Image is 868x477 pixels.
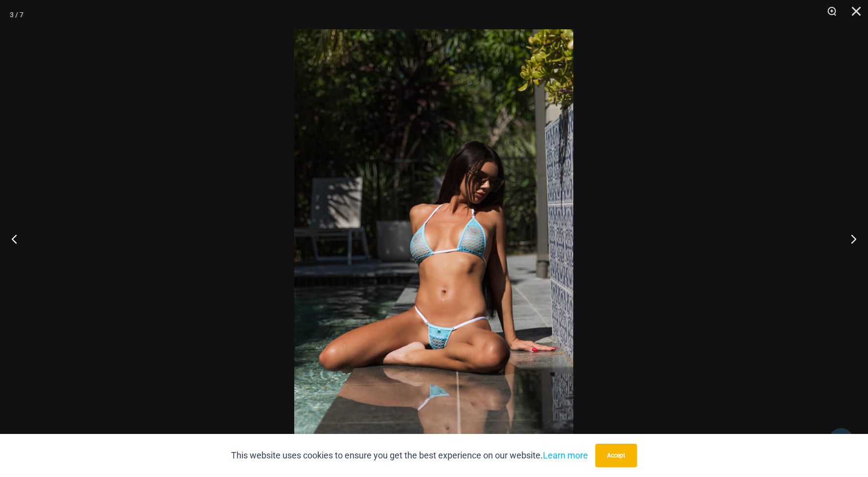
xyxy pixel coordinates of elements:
[294,29,573,448] img: Cyclone Sky 318 Top 4275 Bottom 07
[10,7,23,22] div: 3 / 7
[231,448,588,463] p: This website uses cookies to ensure you get the best experience on our website.
[595,444,637,467] button: Accept
[543,450,588,460] a: Learn more
[831,214,868,263] button: Next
